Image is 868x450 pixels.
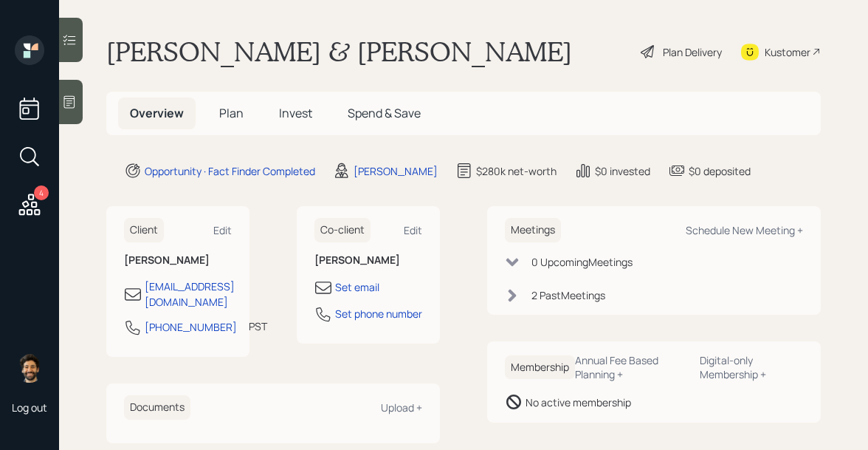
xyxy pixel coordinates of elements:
[686,223,803,237] div: Schedule New Meeting +
[145,163,315,179] div: Opportunity · Fact Finder Completed
[279,105,312,121] span: Invest
[124,395,190,420] h6: Documents
[335,306,422,321] div: Set phone number
[219,105,244,121] span: Plan
[531,287,605,303] div: 2 Past Meeting s
[526,395,631,410] div: No active membership
[663,44,722,60] div: Plan Delivery
[249,318,267,334] div: PST
[314,218,371,242] h6: Co-client
[130,105,184,121] span: Overview
[505,218,561,242] h6: Meetings
[106,35,572,68] h1: [PERSON_NAME] & [PERSON_NAME]
[335,279,379,295] div: Set email
[354,163,438,179] div: [PERSON_NAME]
[531,254,633,270] div: 0 Upcoming Meeting s
[213,223,232,237] div: Edit
[314,254,422,267] h6: [PERSON_NAME]
[765,44,810,60] div: Kustomer
[476,163,557,179] div: $280k net-worth
[381,400,422,415] div: Upload +
[348,105,421,121] span: Spend & Save
[124,254,232,267] h6: [PERSON_NAME]
[575,353,688,381] div: Annual Fee Based Planning +
[15,353,44,383] img: eric-schwartz-headshot.png
[700,353,803,381] div: Digital-only Membership +
[595,163,650,179] div: $0 invested
[145,319,237,335] div: [PHONE_NUMBER]
[404,223,422,237] div: Edit
[12,400,47,415] div: Log out
[124,218,164,242] h6: Client
[505,355,575,380] h6: Membership
[34,185,49,200] div: 4
[145,279,235,310] div: [EMAIL_ADDRESS][DOMAIN_NAME]
[689,163,751,179] div: $0 deposited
